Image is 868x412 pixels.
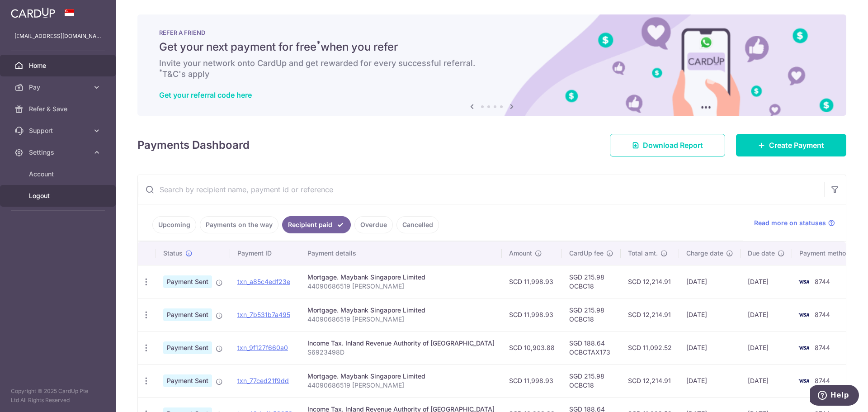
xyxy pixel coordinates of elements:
[748,249,775,258] span: Due date
[502,265,562,298] td: SGD 11,998.93
[741,265,792,298] td: [DATE]
[237,344,288,351] a: txn_9f127f660a0
[621,364,679,397] td: SGD 12,214.91
[795,342,813,353] img: Bank Card
[29,148,89,157] span: Settings
[237,377,289,384] a: txn_77ced21f9dd
[159,90,252,99] a: Get your referral code here
[307,372,495,381] div: Mortgage. Maybank Singapore Limited
[810,385,859,407] iframe: Opens a widget where you can find more information
[741,331,792,364] td: [DATE]
[795,375,813,386] img: Bank Card
[163,275,212,288] span: Payment Sent
[354,216,393,233] a: Overdue
[137,14,846,116] img: RAF banner
[610,134,725,156] a: Download Report
[307,339,495,348] div: Income Tax. Inland Revenue Authority of [GEOGRAPHIC_DATA]
[163,308,212,321] span: Payment Sent
[621,298,679,331] td: SGD 12,214.91
[621,331,679,364] td: SGD 11,092.52
[679,298,741,331] td: [DATE]
[621,265,679,298] td: SGD 12,214.91
[643,140,703,151] span: Download Report
[163,374,212,387] span: Payment Sent
[502,331,562,364] td: SGD 10,903.88
[562,364,621,397] td: SGD 215.98 OCBC18
[769,140,824,151] span: Create Payment
[159,29,825,36] p: REFER A FRIEND
[679,364,741,397] td: [DATE]
[307,315,495,324] p: 44090686519 [PERSON_NAME]
[307,306,495,315] div: Mortgage. Maybank Singapore Limited
[14,32,101,41] p: [EMAIL_ADDRESS][DOMAIN_NAME]
[307,348,495,357] p: S6923498D
[159,58,825,80] h6: Invite your network onto CardUp and get rewarded for every successful referral. T&C's apply
[679,265,741,298] td: [DATE]
[815,344,830,351] span: 8744
[795,309,813,320] img: Bank Card
[159,40,825,54] h5: Get your next payment for free when you refer
[815,377,830,384] span: 8744
[237,311,290,318] a: txn_7b531b7a495
[679,331,741,364] td: [DATE]
[754,218,826,227] span: Read more on statuses
[163,249,183,258] span: Status
[29,83,89,92] span: Pay
[795,276,813,287] img: Bank Card
[138,175,824,204] input: Search by recipient name, payment id or reference
[237,278,290,285] a: txn_a85c4edf23e
[509,249,532,258] span: Amount
[29,104,89,114] span: Refer & Save
[152,216,196,233] a: Upcoming
[282,216,351,233] a: Recipient paid
[792,242,861,265] th: Payment method
[628,249,658,258] span: Total amt.
[502,298,562,331] td: SGD 11,998.93
[741,364,792,397] td: [DATE]
[11,7,55,18] img: CardUp
[137,137,250,153] h4: Payments Dashboard
[741,298,792,331] td: [DATE]
[736,134,846,156] a: Create Payment
[502,364,562,397] td: SGD 11,998.93
[396,216,439,233] a: Cancelled
[562,331,621,364] td: SGD 188.64 OCBCTAX173
[200,216,278,233] a: Payments on the way
[29,126,89,135] span: Support
[29,170,89,179] span: Account
[815,278,830,285] span: 8744
[29,61,89,70] span: Home
[686,249,723,258] span: Charge date
[300,242,502,265] th: Payment details
[569,249,604,258] span: CardUp fee
[163,341,212,354] span: Payment Sent
[562,265,621,298] td: SGD 215.98 OCBC18
[754,218,835,227] a: Read more on statuses
[562,298,621,331] td: SGD 215.98 OCBC18
[29,191,89,200] span: Logout
[307,273,495,282] div: Mortgage. Maybank Singapore Limited
[307,282,495,291] p: 44090686519 [PERSON_NAME]
[307,381,495,390] p: 44090686519 [PERSON_NAME]
[815,311,830,318] span: 8744
[230,242,300,265] th: Payment ID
